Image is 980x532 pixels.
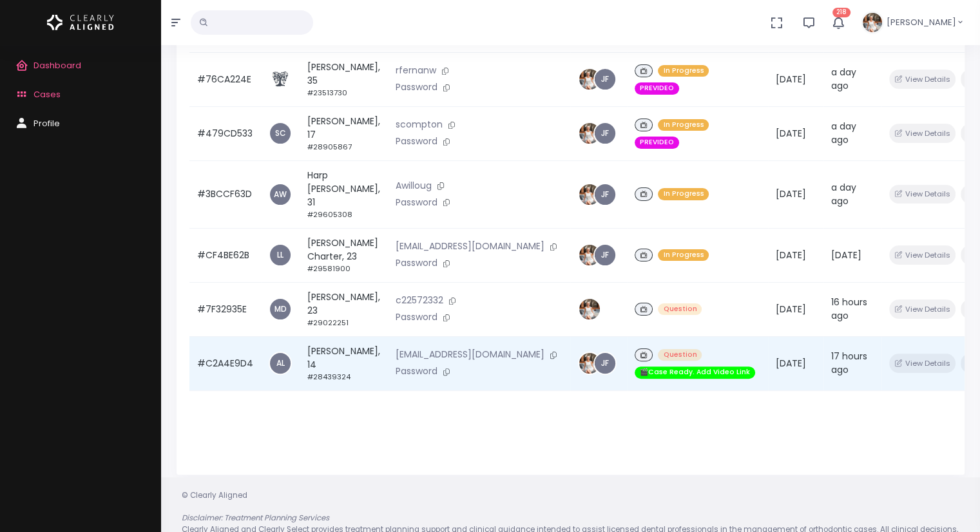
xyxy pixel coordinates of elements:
[307,88,347,98] small: #23513730
[396,81,562,95] p: Password
[889,124,956,142] button: View Details
[831,296,867,322] span: 16 hours ago
[832,8,850,17] span: 218
[307,318,349,328] small: #29022251
[658,65,709,77] span: In Progress
[34,88,61,100] span: Cases
[300,52,388,106] td: [PERSON_NAME], 35
[396,179,562,193] p: Awilloug
[595,69,615,90] a: JF
[776,187,806,200] span: [DATE]
[861,11,884,34] img: Header Avatar
[396,240,562,254] p: [EMAIL_ADDRESS][DOMAIN_NAME]
[887,16,956,29] span: [PERSON_NAME]
[831,181,856,207] span: a day ago
[658,349,702,361] span: Question
[396,196,562,210] p: Password
[396,294,562,308] p: c22572332
[776,357,806,370] span: [DATE]
[34,117,60,129] span: Profile
[635,366,755,379] span: 🎬Case Ready. Add Video Link
[270,299,291,319] a: MD
[300,228,388,282] td: [PERSON_NAME] Charter, 23
[270,245,291,265] a: LL
[658,119,709,131] span: In Progress
[658,303,702,316] span: Question
[189,282,261,336] td: #7F32935E
[396,135,562,149] p: Password
[189,336,261,390] td: #C2A4E9D4
[595,184,615,205] a: JF
[595,353,615,374] a: JF
[776,127,806,140] span: [DATE]
[595,123,615,144] a: JF
[635,137,679,149] span: PREVIDEO
[396,365,562,379] p: Password
[182,513,329,523] em: Disclaimer: Treatment Planning Services
[47,9,114,36] img: Logo Horizontal
[595,245,615,265] a: JF
[776,73,806,86] span: [DATE]
[831,249,861,261] span: [DATE]
[270,353,291,374] a: AL
[189,52,261,106] td: #76CA224E
[396,348,562,362] p: [EMAIL_ADDRESS][DOMAIN_NAME]
[396,118,562,132] p: scompton
[831,350,867,376] span: 17 hours ago
[658,188,709,200] span: In Progress
[300,160,388,228] td: Harp [PERSON_NAME], 31
[635,82,679,95] span: PREVIDEO
[889,70,956,88] button: View Details
[396,64,562,78] p: rfernanw
[831,66,856,92] span: a day ago
[300,336,388,390] td: [PERSON_NAME], 14
[889,299,956,318] button: View Details
[776,249,806,261] span: [DATE]
[34,59,81,71] span: Dashboard
[307,372,351,382] small: #28439324
[189,228,261,282] td: #CF4BE62B
[307,142,352,152] small: #28905867
[307,209,352,220] small: #29605308
[396,256,562,271] p: Password
[889,185,956,204] button: View Details
[270,184,291,205] a: AW
[776,303,806,316] span: [DATE]
[889,245,956,264] button: View Details
[189,160,261,228] td: #3BCCF63D
[889,354,956,372] button: View Details
[300,282,388,336] td: [PERSON_NAME], 23
[396,310,562,325] p: Password
[270,123,291,144] a: SC
[658,249,709,261] span: In Progress
[189,106,261,160] td: #479CD533
[307,263,351,274] small: #29581900
[831,120,856,146] span: a day ago
[300,106,388,160] td: [PERSON_NAME], 17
